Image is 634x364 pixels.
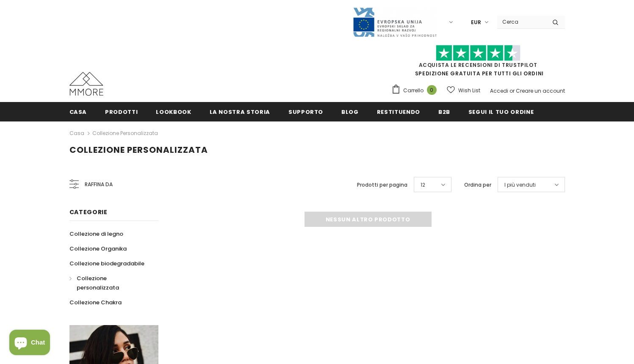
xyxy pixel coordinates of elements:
[77,274,119,292] span: Collezione personalizzata
[438,108,450,116] span: B2B
[69,298,122,306] span: Collezione Chakra
[69,295,122,310] a: Collezione Chakra
[69,226,123,241] a: Collezione di legno
[391,84,441,97] a: Carrello 0
[352,18,437,25] a: Javni Razpis
[391,49,565,77] span: SPEDIZIONE GRATUITA PER TUTTI GLI ORDINI
[69,259,144,267] span: Collezione biodegradabile
[377,108,420,116] span: Restituendo
[419,61,537,69] a: Acquista le recensioni di TrustPilot
[458,86,480,95] span: Wish List
[105,108,138,116] span: Prodotti
[156,108,191,116] span: Lookbook
[438,102,450,121] a: B2B
[69,241,127,256] a: Collezione Organika
[341,102,359,121] a: Blog
[69,128,84,138] a: Casa
[156,102,191,121] a: Lookbook
[427,85,437,95] span: 0
[69,72,103,96] img: Casi MMORE
[504,181,536,189] span: I più venduti
[69,144,208,156] span: Collezione personalizzata
[436,45,520,61] img: Fidati di Pilot Stars
[85,180,113,189] span: Raffina da
[288,102,323,121] a: supporto
[92,130,158,137] a: Collezione personalizzata
[516,87,565,94] a: Creare un account
[69,102,87,121] a: Casa
[352,7,437,38] img: Javni Razpis
[69,108,87,116] span: Casa
[421,181,425,189] span: 12
[69,271,149,295] a: Collezione personalizzata
[69,256,144,271] a: Collezione biodegradabile
[468,102,534,121] a: Segui il tuo ordine
[509,87,515,94] span: or
[7,330,53,357] inbox-online-store-chat: Shopify online store chat
[377,102,420,121] a: Restituendo
[468,108,534,116] span: Segui il tuo ordine
[341,108,359,116] span: Blog
[69,230,123,238] span: Collezione di legno
[288,108,323,116] span: supporto
[490,87,508,94] a: Accedi
[464,181,491,189] label: Ordina per
[69,208,108,216] span: Categorie
[357,181,407,189] label: Prodotti per pagina
[210,108,270,116] span: La nostra storia
[69,245,127,253] span: Collezione Organika
[447,83,480,98] a: Wish List
[403,86,424,95] span: Carrello
[497,16,546,28] input: Search Site
[210,102,270,121] a: La nostra storia
[471,18,481,27] span: EUR
[105,102,138,121] a: Prodotti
